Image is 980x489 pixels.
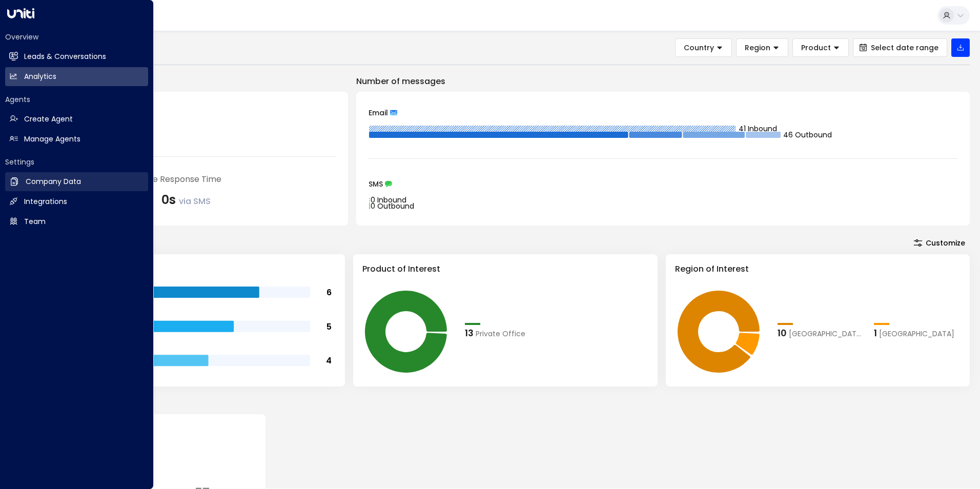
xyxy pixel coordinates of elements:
h2: Manage Agents [24,134,80,145]
p: Conversion Metrics [41,397,970,409]
span: Country [684,43,714,52]
button: Customize [909,236,970,250]
span: Product [801,43,831,52]
span: Select date range [871,44,938,52]
button: Country [675,38,732,57]
p: Number of messages [356,75,970,88]
a: Company Data [5,172,148,191]
h2: Team [24,216,46,227]
span: Region [745,43,770,52]
tspan: 6 [326,287,332,298]
h2: Analytics [24,71,56,82]
a: Create Agent [5,110,148,129]
h2: Company Data [26,176,81,187]
tspan: 0 Inbound [371,195,406,205]
p: Engagement Metrics [41,75,348,88]
div: 1 [874,326,877,340]
div: 13Private Office [465,326,552,340]
tspan: 4 [326,355,332,366]
h2: Agents [5,94,148,105]
button: Region [736,38,788,57]
a: Team [5,212,148,231]
tspan: 46 Outbound [783,130,832,140]
button: Select date range [853,38,947,57]
div: 10London [778,326,864,340]
span: Cambridge [879,329,954,339]
h2: Leads & Conversations [24,51,106,62]
span: Private Office [476,329,525,339]
h2: Create Agent [24,114,73,125]
h3: Region of Interest [675,263,961,275]
h2: Settings [5,157,148,167]
div: 1Cambridge [874,326,961,340]
tspan: 5 [326,321,332,333]
h2: Overview [5,32,148,42]
div: SMS [369,180,957,188]
button: Product [792,38,849,57]
div: Number of Inquiries [53,104,336,116]
div: 10 [778,326,787,340]
div: 13 [465,326,474,340]
a: Integrations [5,192,148,211]
h2: Integrations [24,196,67,207]
h3: Range of Team Size [50,263,336,275]
span: via SMS [179,195,211,207]
span: Email [369,109,388,116]
tspan: 41 Inbound [738,124,777,134]
a: Manage Agents [5,130,148,149]
tspan: 0 Outbound [371,201,414,211]
div: 0s [161,191,211,209]
a: Leads & Conversations [5,47,148,66]
div: [PERSON_NAME] Average Response Time [53,173,336,186]
a: Analytics [5,67,148,86]
h3: Product of Interest [362,263,648,275]
span: London [789,329,864,339]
